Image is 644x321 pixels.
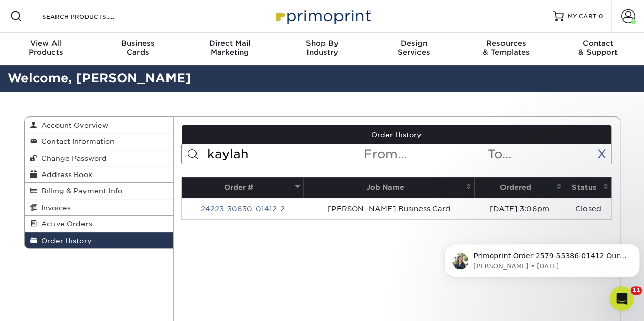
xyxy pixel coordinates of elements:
th: Job Name [303,177,475,198]
a: BusinessCards [92,33,184,65]
a: Change Password [25,150,174,166]
td: [DATE] 3:06pm [474,198,565,219]
a: Direct MailMarketing [184,33,276,65]
div: & Templates [460,39,552,57]
div: Services [368,39,460,57]
a: Invoices [25,199,174,216]
input: From... [362,144,487,164]
a: Order History [25,232,174,248]
span: Billing & Payment Info [37,187,122,195]
img: Primoprint [271,5,373,27]
th: Ordered [474,177,565,198]
div: Industry [276,39,368,57]
a: Contact Information [25,133,174,150]
a: Resources& Templates [460,33,552,65]
span: 11 [630,286,642,295]
span: Order History [37,237,92,245]
a: Order History [182,125,611,144]
a: Address Book [25,166,174,183]
a: Active Orders [25,216,174,232]
span: Business [92,39,184,48]
td: Closed [565,198,611,219]
a: DesignServices [368,33,460,65]
div: Marketing [184,39,276,57]
span: Active Orders [37,220,92,228]
a: X [597,147,606,161]
iframe: Intercom notifications message [440,222,644,294]
span: Contact Information [37,137,115,145]
a: Billing & Payment Info [25,183,174,199]
a: Shop ByIndustry [276,33,368,65]
div: Cards [92,39,184,57]
th: Status [565,177,611,198]
span: Invoices [37,203,71,212]
th: Order # [182,177,303,198]
span: Shop By [276,39,368,48]
iframe: Google Customer Reviews [3,290,87,317]
a: 24223-30630-01412-2 [201,205,285,213]
a: Contact& Support [552,33,644,65]
iframe: Intercom live chat [609,286,634,311]
a: Account Overview [25,117,174,133]
span: Address Book [37,170,92,179]
span: Resources [460,39,552,48]
td: [PERSON_NAME] Business Card [303,198,475,219]
input: Search Orders... [206,144,362,164]
span: 0 [599,13,603,20]
input: SEARCH PRODUCTS..... [41,10,141,22]
span: MY CART [568,12,597,21]
span: Design [368,39,460,48]
span: Direct Mail [184,39,276,48]
span: Account Overview [37,121,108,129]
span: Change Password [37,154,107,162]
input: To... [487,144,611,164]
span: Contact [552,39,644,48]
div: & Support [552,39,644,57]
